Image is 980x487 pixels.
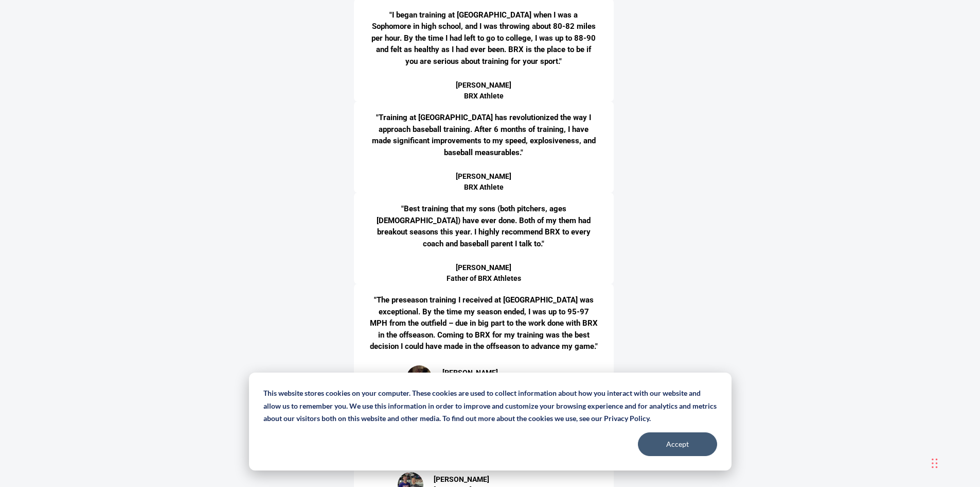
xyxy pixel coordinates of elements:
span: BRX Athlete [456,182,511,193]
div: Cookie banner [249,373,732,471]
button: Accept [638,432,717,456]
p: "Best training that my sons (both pitchers, ages [DEMOGRAPHIC_DATA]) have ever done. Both of my t... [369,203,598,249]
p: "The preseason training I received at [GEOGRAPHIC_DATA] was exceptional. By the time my season en... [369,294,598,352]
span: [PERSON_NAME] [456,80,511,91]
div: Drag [932,448,938,479]
span: [PERSON_NAME] [456,171,511,182]
iframe: Chat Widget [834,376,980,487]
span: [PERSON_NAME] [442,367,561,378]
p: "Training at [GEOGRAPHIC_DATA] has revolutionized the way I approach baseball training. After 6 m... [369,112,598,158]
img: joeackersigning [406,365,432,391]
p: This website stores cookies on your computer. These cookies are used to collect information about... [263,387,717,425]
span: [PERSON_NAME] [447,262,521,273]
span: Father of BRX Athletes [447,273,521,284]
span: [PERSON_NAME] [434,474,570,485]
p: "I began training at [GEOGRAPHIC_DATA] when I was a Sophomore in high school, and I was throwing ... [369,9,598,68]
span: BRX Athlete [456,91,511,102]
